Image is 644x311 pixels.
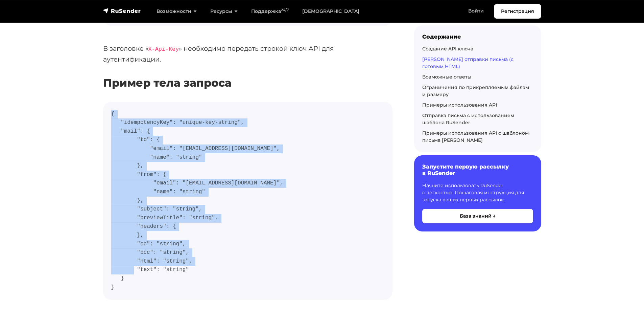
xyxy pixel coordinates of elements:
[414,155,541,231] a: Запустите первую рассылку в RuSender Начните использовать RuSender с легкостью. Пошаговая инструк...
[244,4,295,18] a: Поддержка24/7
[103,7,141,14] img: RuSender
[422,74,471,80] a: Возможные ответы
[103,76,392,89] h3: Пример тела запроса
[422,84,529,97] a: Ограничения по прикрепляемым файлам и размеру
[422,182,533,203] p: Начните использовать RuSender с легкостью. Пошаговая инструкция для запуска ваших первых рассылок.
[150,4,204,18] a: Возможности
[111,110,384,292] code: { "idempotencyKey": "unique-key-string", "mail": { "to": { "email": "[EMAIL_ADDRESS][DOMAIN_NAME]...
[461,4,491,18] a: Войти
[422,56,514,69] a: [PERSON_NAME] отправки письма (с готовым HTML)
[148,46,179,52] code: X-Api-Key
[422,34,533,40] div: Содержание
[494,4,541,19] a: Регистрация
[422,112,514,126] a: Отправка письма с использованием шаблона RuSender
[422,130,529,143] a: Примеры использования API с шаблоном письма [PERSON_NAME]
[295,4,366,18] a: [DEMOGRAPHIC_DATA]
[281,8,289,12] sup: 24/7
[103,43,392,65] p: В заголовке « » необходимо передать строкой ключ API для аутентификации.
[422,46,473,52] a: Создание API ключа
[422,209,533,223] button: База знаний →
[422,102,497,108] a: Примеры использования API
[204,4,244,18] a: Ресурсы
[422,163,533,176] h6: Запустите первую рассылку в RuSender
